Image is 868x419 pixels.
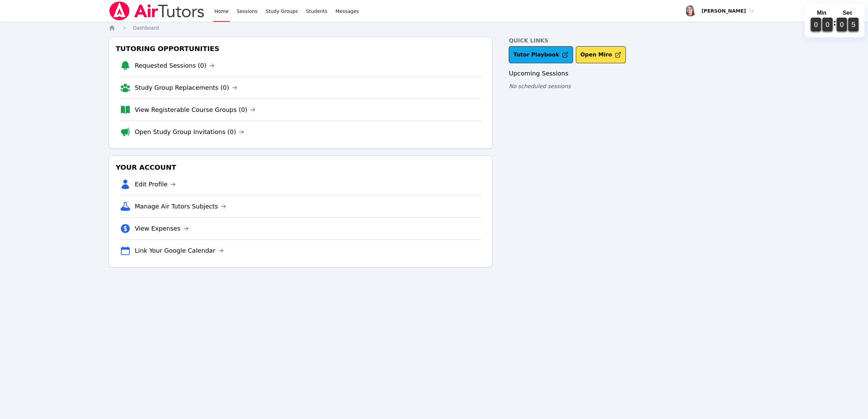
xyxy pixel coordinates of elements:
a: View Registerable Course Groups (0) [135,105,256,115]
a: Requested Sessions (0) [135,61,215,70]
h3: Your Account [114,161,487,173]
a: Manage Air Tutors Subjects [135,202,226,211]
a: Tutor Playbook [509,46,573,63]
a: View Expenses [135,224,189,233]
a: Open Study Group Invitations (0) [135,127,244,137]
nav: Breadcrumb [109,24,760,31]
span: No scheduled sessions [509,83,570,89]
span: Messages [335,8,359,15]
button: Open Miro [576,46,626,63]
a: Study Group Replacements (0) [135,83,237,93]
a: Edit Profile [135,180,176,189]
a: Dashboard [133,24,159,31]
h4: Quick Links [509,37,759,45]
img: Air Tutors [109,1,205,20]
a: Link Your Google Calendar [135,246,224,255]
h3: Upcoming Sessions [509,69,759,78]
h3: Tutoring Opportunities [114,43,487,55]
span: Dashboard [133,25,159,31]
